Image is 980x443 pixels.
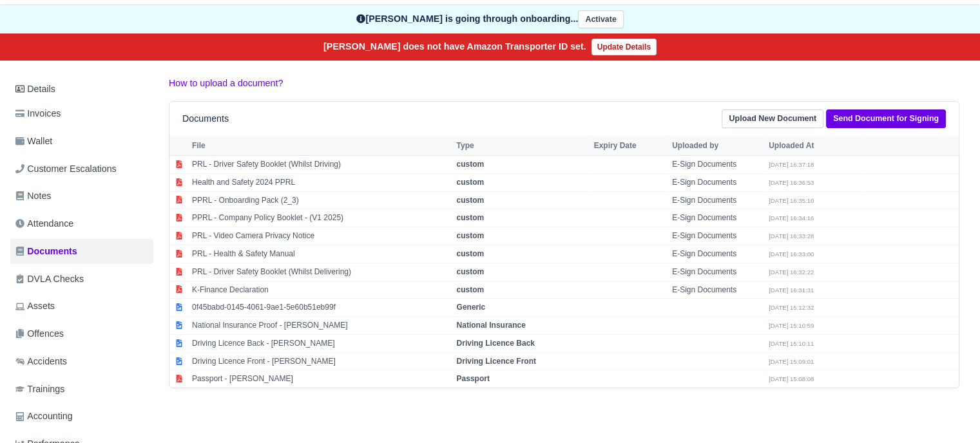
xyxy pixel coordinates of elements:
[189,370,454,388] td: Passport - [PERSON_NAME]
[457,374,490,383] strong: Passport
[457,231,485,240] strong: custom
[457,267,485,276] strong: custom
[10,267,153,292] a: DVLA Checks
[769,179,814,186] small: [DATE] 16:36:53
[454,136,591,155] th: Type
[15,134,52,149] span: Wallet
[10,404,153,429] a: Accounting
[769,232,814,240] small: [DATE] 16:33:28
[457,339,535,348] strong: Driving Licence Back
[15,299,55,314] span: Assets
[189,191,454,209] td: PPRL - Onboarding Pack (2_3)
[15,272,84,287] span: DVLA Checks
[457,321,526,330] strong: National Insurance
[10,211,153,236] a: Attendance
[669,191,765,209] td: E-Sign Documents
[10,294,153,319] a: Assets
[10,239,153,264] a: Documents
[189,245,454,263] td: PRL - Health & Safety Manual
[189,173,454,191] td: Health and Safety 2024 PPRL
[457,249,485,258] strong: custom
[10,101,153,126] a: Invoices
[15,326,64,341] span: Offences
[189,281,454,299] td: K-Finance Declaration
[769,375,814,382] small: [DATE] 15:08:08
[169,78,283,88] a: How to upload a document?
[769,250,814,258] small: [DATE] 16:33:00
[10,184,153,209] a: Notes
[769,214,814,221] small: [DATE] 16:34:16
[591,136,669,155] th: Expiry Date
[10,129,153,154] a: Wallet
[182,113,229,124] h6: Documents
[189,155,454,173] td: PRL - Driver Safety Booklet (Whilst Driving)
[189,227,454,245] td: PRL - Video Camera Privacy Notice
[769,287,814,294] small: [DATE] 16:31:31
[10,377,153,402] a: Trainings
[15,354,67,369] span: Accidents
[15,382,64,397] span: Trainings
[15,189,51,203] span: Notes
[669,245,765,263] td: E-Sign Documents
[457,285,485,294] strong: custom
[669,209,765,227] td: E-Sign Documents
[457,196,485,205] strong: custom
[189,352,454,370] td: Driving Licence Front - [PERSON_NAME]
[916,381,980,443] iframe: Chat Widget
[15,409,73,424] span: Accounting
[769,197,814,204] small: [DATE] 16:35:10
[669,227,765,245] td: E-Sign Documents
[15,162,117,176] span: Customer Escalations
[769,304,814,311] small: [DATE] 15:12:32
[669,155,765,173] td: E-Sign Documents
[189,317,454,335] td: National Insurance Proof - [PERSON_NAME]
[578,10,623,29] button: Activate
[457,178,485,187] strong: custom
[15,106,61,121] span: Invoices
[10,77,153,101] a: Details
[457,213,485,222] strong: custom
[765,136,862,155] th: Uploaded At
[457,160,485,169] strong: custom
[10,321,153,346] a: Offences
[769,161,814,168] small: [DATE] 16:37:18
[457,303,486,312] strong: Generic
[769,358,814,365] small: [DATE] 15:09:01
[669,281,765,299] td: E-Sign Documents
[669,173,765,191] td: E-Sign Documents
[189,209,454,227] td: PPRL - Company Policy Booklet - (V1 2025)
[189,334,454,352] td: Driving Licence Back - [PERSON_NAME]
[769,340,814,347] small: [DATE] 15:10:11
[189,136,454,155] th: File
[10,349,153,374] a: Accidents
[769,322,814,329] small: [DATE] 15:10:59
[189,299,454,317] td: 0f45babd-0145-4061-9ae1-5e60b51eb99f
[769,269,814,276] small: [DATE] 16:32:22
[10,156,153,182] a: Customer Escalations
[722,109,823,128] a: Upload New Document
[826,109,946,128] a: Send Document for Signing
[591,39,657,55] a: Update Details
[15,216,73,231] span: Attendance
[669,136,765,155] th: Uploaded by
[189,263,454,281] td: PRL - Driver Safety Booklet (Whilst Delivering)
[669,263,765,281] td: E-Sign Documents
[15,244,77,259] span: Documents
[457,357,536,366] strong: Driving Licence Front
